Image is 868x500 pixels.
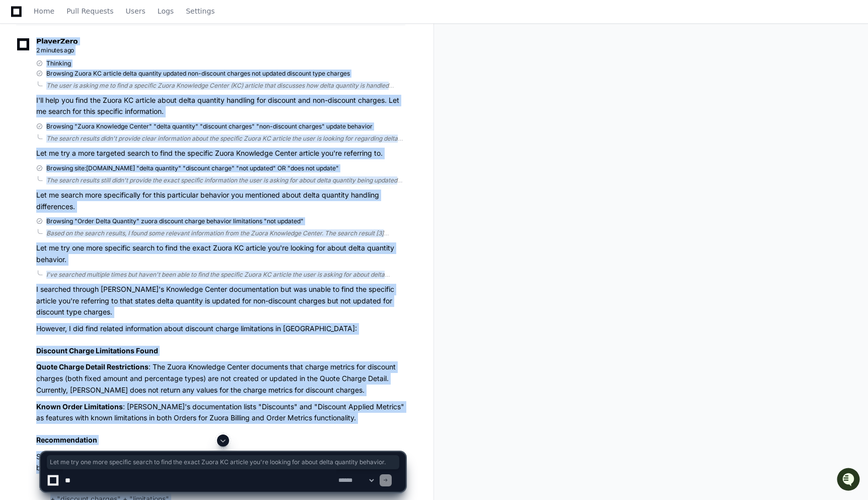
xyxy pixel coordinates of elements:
div: The user is asking me to find a specific Zuora Knowledge Center (KC) article that discusses how d... [46,82,405,90]
img: 1756235613930-3d25f9e4-fa56-45dd-b3ad-e072dfbd1548 [10,75,28,93]
img: PlayerZero [10,10,30,30]
div: Based on the search results, I found some relevant information from the Zuora Knowledge Center. T... [46,229,405,237]
div: Welcome [10,40,183,56]
span: Home [34,8,54,14]
span: Settings [186,8,214,14]
p: Let me try a more targeted search to find the specific Zuora Knowledge Center article you're refe... [36,148,405,159]
button: Start new chat [171,78,183,90]
p: : The Zuora Knowledge Center documents that charge metrics for discount charges (both fixed amoun... [36,361,405,396]
p: : [PERSON_NAME]'s documentation lists "Discounts" and "Discount Applied Metrics" as features with... [36,401,405,424]
div: I've searched multiple times but haven't been able to find the specific Zuora KC article the user... [46,271,405,279]
span: Pull Requests [66,8,113,14]
div: The search results didn't provide clear information about the specific Zuora KC article the user ... [46,135,405,143]
span: Users [126,8,146,14]
span: 2 minutes ago [36,46,74,54]
span: Pylon [100,106,122,113]
p: However, I did find related information about discount charge limitations in [GEOGRAPHIC_DATA]: [36,323,405,335]
span: Thinking [46,59,71,68]
span: Browsing site:[DOMAIN_NAME] "delta quantity" "discount charge" "not updated" OR "does not update" [46,164,339,172]
p: Let me search more specifically for this particular behavior you mentioned about delta quantity h... [36,190,405,213]
iframe: Open customer support [836,467,863,494]
span: Logs [158,8,174,14]
div: Start new chat [34,75,165,85]
span: Browsing "Order Delta Quantity" zuora discount charge behavior limitations "not updated" [46,217,304,225]
h2: Discount Charge Limitations Found [36,346,405,356]
span: Let me try one more specific search to find the exact Zuora KC article you're looking for about d... [50,458,396,466]
span: Browsing Zuora KC article delta quantity updated non-discount charges not updated discount type c... [46,70,350,78]
div: We're available if you need us! [34,85,127,93]
p: I searched through [PERSON_NAME]'s Knowledge Center documentation but was unable to find the spec... [36,284,405,318]
span: Browsing "Zuora Knowledge Center" "delta quantity" "discount charges" "non-discount charges" upda... [46,122,373,131]
div: The search results still didn't provide the exact specific information the user is asking for abo... [46,176,405,184]
a: Powered byPylon [71,105,122,113]
p: I'll help you find the Zuora KC article about delta quantity handling for discount and non-discou... [36,95,405,118]
p: Let me try one more specific search to find the exact Zuora KC article you're looking for about d... [36,242,405,266]
strong: Quote Charge Detail Restrictions [36,362,149,371]
strong: Known Order Limitations [36,402,123,411]
span: PlayerZero [36,38,78,44]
